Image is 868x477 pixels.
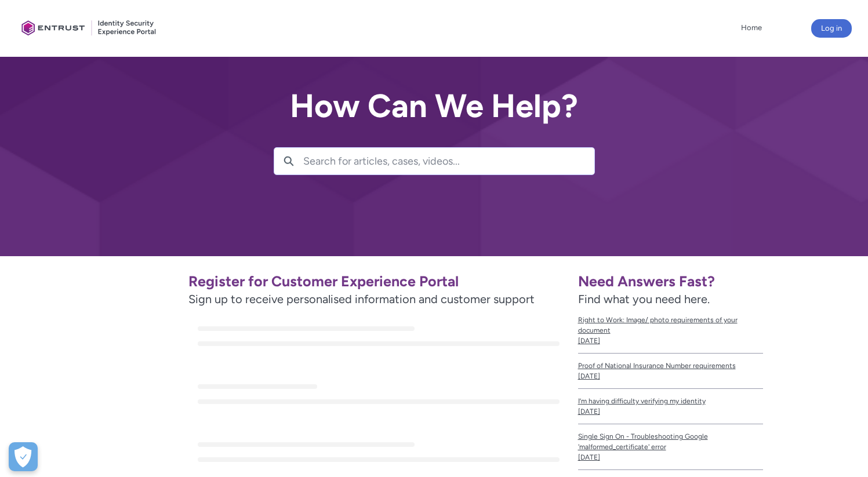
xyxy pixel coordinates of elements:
span: Find what you need here. [578,292,710,306]
button: Search [274,148,303,174]
h2: How Can We Help? [274,88,595,124]
button: Open Preferences [9,442,38,471]
span: Sign up to receive personalised information and customer support [188,290,568,308]
a: I’m having difficulty verifying my identity[DATE] [578,389,763,424]
h1: Register for Customer Experience Portal [188,272,568,290]
input: Search for articles, cases, videos... [303,148,594,174]
lightning-formatted-date-time: [DATE] [578,337,600,345]
lightning-formatted-date-time: [DATE] [578,407,600,416]
a: Home [738,19,765,37]
a: Right to Work: Image/ photo requirements of your document[DATE] [578,308,763,354]
div: Cookie Preferences [9,442,38,471]
span: Right to Work: Image/ photo requirements of your document [578,315,763,336]
button: Log in [811,19,852,38]
span: I’m having difficulty verifying my identity [578,396,763,406]
h1: Need Answers Fast? [578,272,763,290]
span: Proof of National Insurance Number requirements [578,361,763,371]
a: Proof of National Insurance Number requirements[DATE] [578,354,763,389]
lightning-formatted-date-time: [DATE] [578,372,600,380]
